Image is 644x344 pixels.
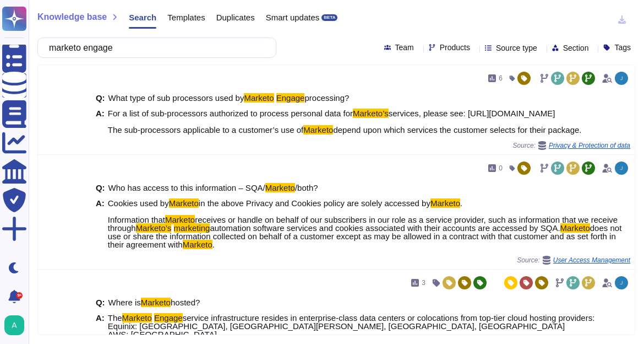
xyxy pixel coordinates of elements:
mark: Marketo [169,198,199,208]
span: hosted? [171,298,200,307]
span: does not use or share the information collected on behalf of a customer except as may be allowed ... [108,223,622,249]
mark: Marketo [265,183,295,192]
span: Knowledge base [37,13,107,21]
mark: Marketo [303,125,333,135]
span: Where is [108,298,141,307]
b: A: [96,199,105,249]
span: . Information that [108,198,463,224]
span: processing? [304,93,349,103]
img: user [615,72,628,85]
span: For a list of sub-processors authorized to process personal data for [108,109,353,118]
div: 9+ [16,292,23,299]
b: Q: [96,298,105,307]
span: What type of sub processors used by [108,93,244,103]
mark: Marketo [165,215,195,224]
span: Search [129,13,156,21]
b: Q: [96,184,105,192]
span: 6 [499,75,503,82]
span: receives or handle on behalf of our subscribers in our role as a service provider, such as inform... [108,215,618,233]
mark: Engage [276,93,305,103]
img: user [615,276,628,289]
span: Smart updates [266,13,320,21]
img: user [615,162,628,175]
mark: Marketo’s [136,223,172,233]
span: Duplicates [216,13,255,21]
mark: Marketo [244,93,274,103]
mark: Engage [154,313,183,322]
b: A: [96,109,105,134]
b: Q: [96,94,105,102]
mark: Marketo [183,240,212,249]
mark: Marketo [430,198,460,208]
b: A: [96,314,105,338]
span: Templates [167,13,205,21]
span: automation software services and cookies associated with their accounts are accessed by SQA. [210,223,560,233]
span: The [108,313,122,322]
button: user [2,313,32,337]
mark: Marketo [122,313,152,322]
input: Search a question or template... [43,38,265,57]
span: Source type [496,44,537,52]
span: . [212,240,215,249]
div: BETA [321,14,337,21]
mark: Marketo’s [353,109,389,118]
span: 3 [422,279,425,286]
span: User Access Management [553,257,630,264]
mark: Marketo [141,298,171,307]
span: Who has access to this information – SQA/ [108,183,265,192]
span: in the above Privacy and Cookies policy are solely accessed by [199,198,430,208]
span: Section [563,44,589,52]
span: depend upon which services the customer selects for their package. [333,125,581,135]
mark: marketing [174,223,210,233]
img: user [4,315,24,335]
span: Source: [517,256,630,265]
span: Team [395,44,414,51]
span: Source: [513,141,630,150]
span: service infrastructure resides in enterprise-class data centers or colocations from top-tier clou... [108,313,595,339]
span: /both? [295,183,318,192]
mark: Marketo [560,223,590,233]
span: 0 [499,165,503,171]
span: Tags [614,44,631,51]
span: Products [440,44,470,51]
span: Cookies used by [108,198,169,208]
span: Privacy & Protection of data [549,142,630,149]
